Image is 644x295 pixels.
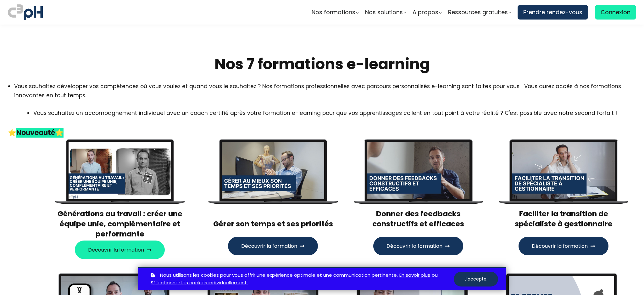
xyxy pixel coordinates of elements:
span: Ressources gratuites [448,8,508,17]
span: Connexion [601,8,630,17]
h3: Faciliter la transition de spécialiste à gestionnaire [499,209,628,229]
h3: Générations au travail : créer une équipe unie, complémentaire et performante [55,209,185,239]
span: A propos [413,8,438,17]
p: ou . [149,271,454,287]
span: Découvrir la formation [241,242,297,250]
button: Découvrir la formation [228,237,318,255]
button: Découvrir la formation [75,241,165,259]
span: Nos formations [312,8,355,17]
span: ⭐ [8,128,16,138]
button: Découvrir la formation [373,237,463,255]
span: Nos solutions [365,8,403,17]
span: Découvrir la formation [88,246,144,254]
a: Sélectionner les cookies individuellement. [151,279,248,287]
li: Vous souhaitez un accompagnement individuel avec un coach certifié après votre formation e-learni... [33,109,617,126]
span: Découvrir la formation [532,242,588,250]
h2: Nos 7 formations e-learning [8,54,636,74]
a: Prendre rendez-vous [518,5,588,20]
button: Découvrir la formation [519,237,608,255]
span: Prendre rendez-vous [523,8,582,17]
a: En savoir plus [399,271,430,279]
a: Connexion [595,5,636,20]
h3: Donner des feedbacks constructifs et efficaces [353,209,483,229]
button: J'accepte. [454,272,498,286]
h3: Gérer son temps et ses priorités [208,209,338,229]
strong: Nouveauté⭐ [16,128,64,138]
li: Vous souhaitez développer vos compétences où vous voulez et quand vous le souhaitez ? Nos formati... [14,82,636,99]
span: Nous utilisons les cookies pour vous offrir une expérience optimale et une communication pertinente. [160,271,398,279]
span: Découvrir la formation [386,242,442,250]
img: logo C3PH [8,3,43,21]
